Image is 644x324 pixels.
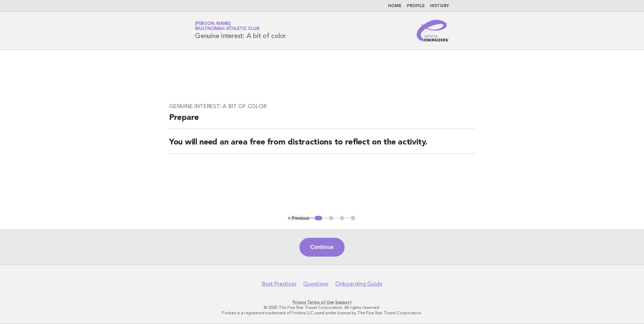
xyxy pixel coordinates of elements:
a: History [430,4,449,8]
span: Multnomah Athletic Club [195,27,259,31]
h3: Genuine interest: A bit of color [169,103,475,110]
button: Continue [299,238,344,257]
a: Privacy [293,300,306,304]
a: Profile [407,4,425,8]
p: · · [116,299,528,305]
button: 1 [314,215,323,222]
a: Terms of Use [307,300,334,304]
a: Best Practices [262,281,296,287]
button: < Previous [288,216,309,221]
p: © 2025 The Five Star Travel Corporation. All rights reserved. [116,305,528,310]
img: Service Energizers [417,20,449,41]
a: [PERSON_NAME]Multnomah Athletic Club [195,22,259,31]
h1: Genuine interest: A bit of color [195,22,286,39]
a: Home [388,4,401,8]
h2: You will need an area free from distractions to reflect on the activity. [169,137,475,154]
a: Support [335,300,352,304]
h2: Prepare [169,112,475,129]
a: Onboarding Guide [335,281,382,287]
a: Questions [303,281,328,287]
p: Forbes is a registered trademark of Forbes LLC used under license by The Five Star Travel Corpora... [116,310,528,316]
